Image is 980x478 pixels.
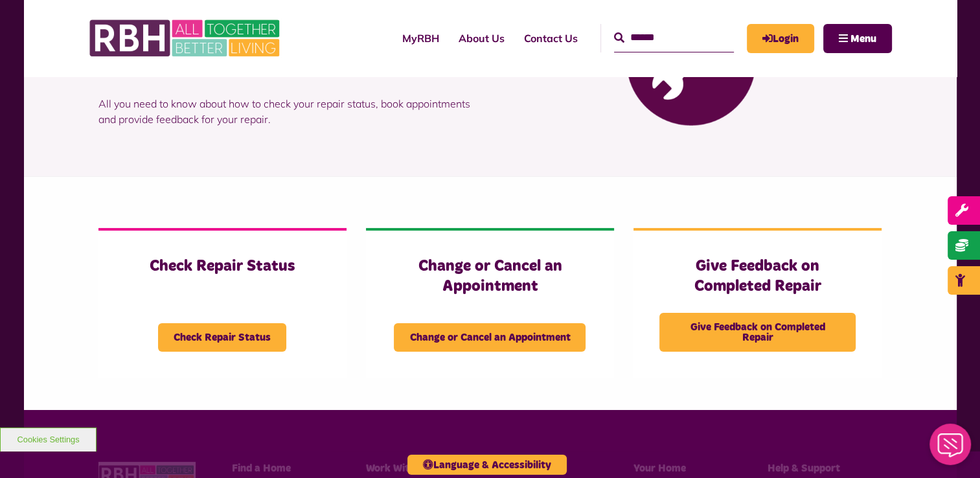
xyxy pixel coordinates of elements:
[158,323,286,352] span: Check Repair Status
[514,21,587,56] a: Contact Us
[366,228,614,378] a: Change or Cancel an Appointment Change or Cancel an Appointment
[823,24,892,53] button: Navigation
[98,76,481,146] p: All you need to know about how to check your repair status, book appointments and provide feedbac...
[394,323,586,352] span: Change or Cancel an Appointment
[89,13,283,63] img: RBH
[633,228,882,378] a: Give Feedback on Completed Repair Give Feedback on Completed Repair
[850,34,876,44] span: Menu
[407,455,567,475] button: Language & Accessibility
[449,21,514,56] a: About Us
[659,256,856,297] h3: Give Feedback on Completed Repair
[124,256,321,277] h3: Check Repair Status
[922,420,980,478] iframe: Netcall Web Assistant for live chat
[392,256,588,297] h3: Change or Cancel an Appointment
[98,228,347,378] a: Check Repair Status Check Repair Status
[659,313,856,352] span: Give Feedback on Completed Repair
[393,21,449,56] a: MyRBH
[747,24,814,53] a: MyRBH
[614,24,734,52] input: Search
